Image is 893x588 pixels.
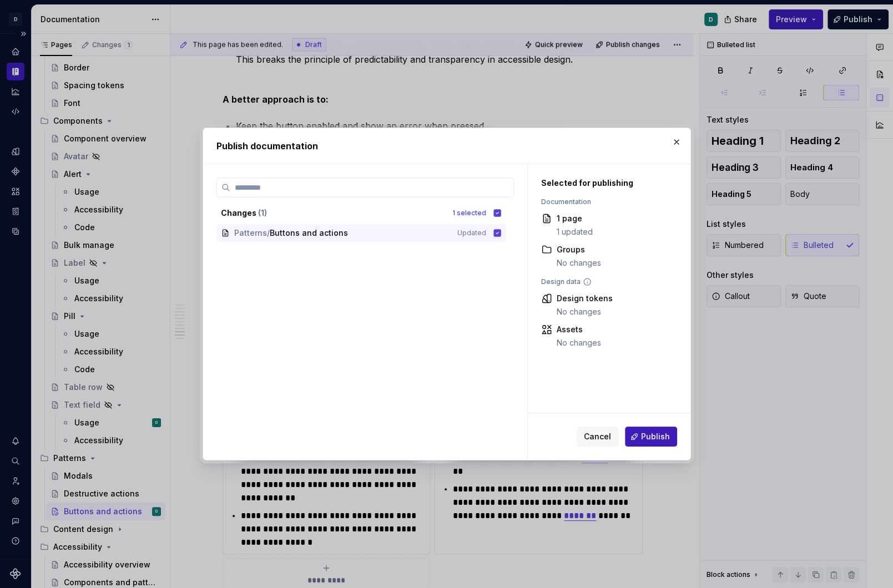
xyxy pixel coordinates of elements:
[452,209,486,217] div: 1 selected
[584,431,611,442] span: Cancel
[221,207,446,219] div: Changes
[541,178,672,189] div: Selected for publishing
[270,227,348,239] span: Buttons and actions
[258,208,267,217] span: ( 1 )
[557,213,593,224] div: 1 page
[557,324,601,335] div: Assets
[557,244,601,255] div: Groups
[557,306,613,317] div: No changes
[557,226,593,237] div: 1 updated
[216,139,677,153] h2: Publish documentation
[625,427,677,447] button: Publish
[541,277,672,286] div: Design data
[577,427,618,447] button: Cancel
[557,293,613,304] div: Design tokens
[557,257,601,268] div: No changes
[557,337,601,348] div: No changes
[641,431,670,442] span: Publish
[541,197,672,206] div: Documentation
[267,227,270,239] span: /
[234,227,267,239] span: Patterns
[457,229,486,237] span: Updated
